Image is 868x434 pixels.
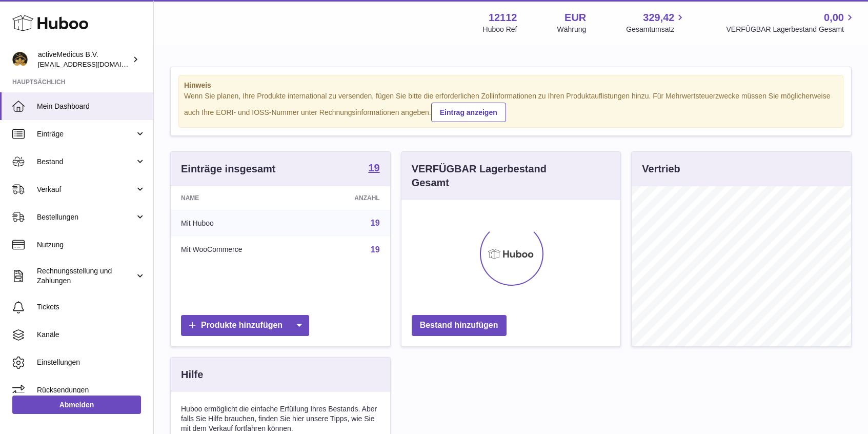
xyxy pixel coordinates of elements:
[184,81,838,90] strong: Hinweis
[38,50,130,69] div: activeMedicus B.V.
[824,11,844,25] span: 0,00
[181,368,203,382] h3: Hilfe
[37,266,135,286] span: Rechnungsstellung und Zahlungen
[184,91,838,122] div: Wenn Sie planen, Ihre Produkte international zu versenden, fügen Sie bitte die erforderlichen Zol...
[38,60,151,68] span: [EMAIL_ADDRESS][DOMAIN_NAME]
[626,25,686,34] span: Gesamtumsatz
[368,163,379,173] strong: 19
[37,240,146,250] span: Nutzung
[12,396,141,414] a: Abmelden
[431,103,506,122] a: Eintrag anzeigen
[412,315,507,336] a: Bestand hinzufügen
[557,25,587,34] div: Währung
[643,11,674,25] span: 329,42
[37,358,146,367] span: Einstellungen
[171,236,311,263] td: Mit WooCommerce
[489,11,517,25] strong: 12112
[181,162,276,176] h3: Einträge insgesamt
[371,219,380,227] a: 19
[626,11,686,34] a: 329,42 Gesamtumsatz
[37,157,135,167] span: Bestand
[181,404,380,433] p: Huboo ermöglicht die einfache Erfüllung Ihres Bestands. Aber falls Sie Hilfe brauchen, finden Sie...
[37,330,146,340] span: Kanäle
[37,129,135,139] span: Einträge
[311,186,390,210] th: Anzahl
[37,212,135,222] span: Bestellungen
[171,210,311,236] td: Mit Huboo
[726,11,856,34] a: 0,00 VERFÜGBAR Lagerbestand Gesamt
[642,162,680,176] h3: Vertrieb
[12,52,28,67] img: info@activemedicus.com
[171,186,311,210] th: Name
[368,163,379,175] a: 19
[371,245,380,254] a: 19
[483,25,517,34] div: Huboo Ref
[37,185,135,194] span: Verkauf
[37,102,146,111] span: Mein Dashboard
[37,302,146,312] span: Tickets
[181,315,309,336] a: Produkte hinzufügen
[412,162,575,190] h3: VERFÜGBAR Lagerbestand Gesamt
[564,11,586,25] strong: EUR
[726,25,856,34] span: VERFÜGBAR Lagerbestand Gesamt
[37,385,146,395] span: Rücksendungen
